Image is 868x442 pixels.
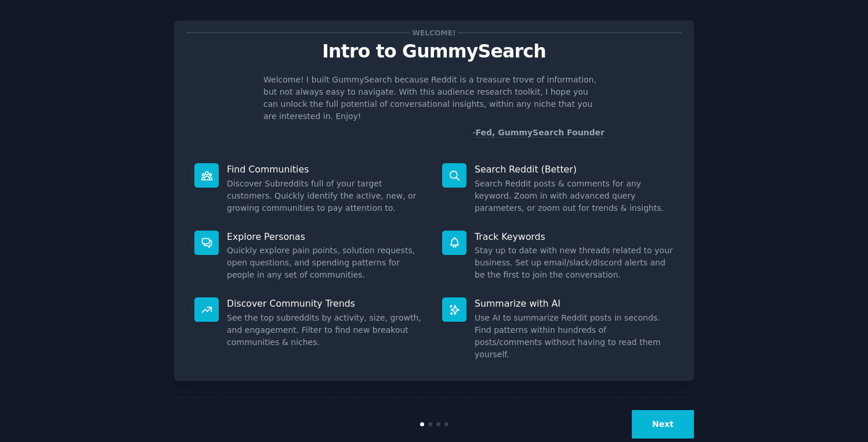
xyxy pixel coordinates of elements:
dd: See the top subreddits by activity, size, growth, and engagement. Filter to find new breakout com... [227,312,426,348]
dd: Search Reddit posts & comments for any keyword. Zoom in with advanced query parameters, or zoom o... [475,178,674,214]
button: Next [632,410,694,439]
p: Summarize with AI [475,297,674,310]
p: Find Communities [227,163,426,175]
p: Track Keywords [475,231,674,243]
p: Intro to GummySearch [186,41,682,62]
p: Discover Community Trends [227,297,426,310]
dd: Discover Subreddits full of your target customers. Quickly identify the active, new, or growing c... [227,178,426,214]
a: Fed, GummySearch Founder [475,128,605,138]
dd: Use AI to summarize Reddit posts in seconds. Find patterns within hundreds of posts/comments with... [475,312,674,361]
p: Search Reddit (Better) [475,163,674,175]
dd: Stay up to date with new threads related to your business. Set up email/slack/discord alerts and ... [475,245,674,281]
p: Explore Personas [227,231,426,243]
div: - [472,127,605,139]
dd: Quickly explore pain points, solution requests, open questions, and spending patterns for people ... [227,245,426,281]
span: Welcome! [410,27,458,39]
p: Welcome! I built GummySearch because Reddit is a treasure trove of information, but not always ea... [263,74,605,123]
